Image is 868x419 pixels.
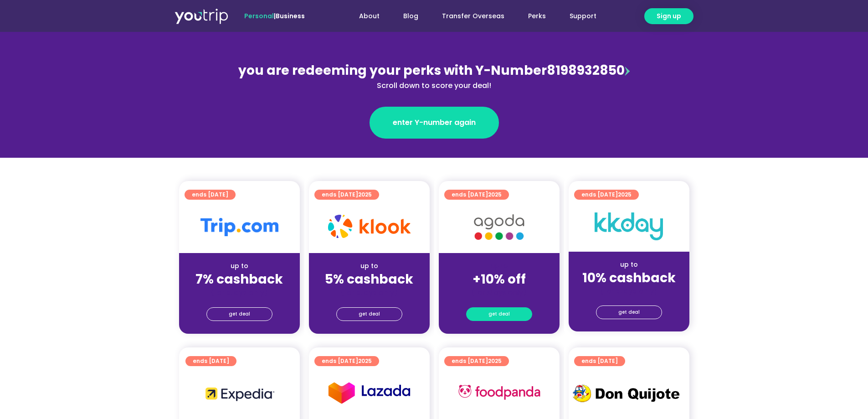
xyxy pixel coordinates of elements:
div: Scroll down to score your deal! [236,80,632,91]
span: 2025 [488,191,502,198]
span: ends [DATE] [322,356,372,366]
a: About [347,8,391,25]
span: enter Y-number again [393,117,476,128]
a: Perks [516,8,558,25]
a: Blog [391,8,430,25]
span: up to [491,261,508,270]
div: (for stays only) [446,288,552,297]
span: Sign up [657,11,681,21]
span: get deal [359,308,380,321]
div: (for stays only) [576,286,682,296]
a: ends [DATE] [185,356,236,366]
a: Transfer Overseas [430,8,516,25]
div: 8198932850 [236,61,632,91]
span: get deal [488,308,510,321]
a: Sign up [644,8,693,24]
div: up to [186,261,293,271]
a: ends [DATE] [574,356,625,366]
span: you are redeeming your perks with Y-Number [238,62,547,79]
nav: Menu [329,8,608,25]
a: get deal [466,307,532,321]
a: ends [DATE]2025 [574,190,639,200]
strong: 7% cashback [195,270,283,288]
span: ends [DATE] [452,190,502,200]
a: Support [558,8,608,25]
a: get deal [596,305,662,319]
a: ends [DATE]2025 [444,190,509,200]
strong: +10% off [473,270,526,288]
div: (for stays only) [186,288,293,297]
strong: 10% cashback [582,269,676,287]
span: ends [DATE] [322,190,372,200]
span: ends [DATE] [192,190,228,200]
span: 2025 [358,357,372,365]
a: ends [DATE]2025 [314,356,379,366]
span: ends [DATE] [193,356,229,366]
a: get deal [336,307,402,321]
a: ends [DATE]2025 [314,190,379,200]
a: Business [276,11,305,21]
span: ends [DATE] [581,356,618,366]
span: | [244,11,305,21]
a: ends [DATE] [185,190,236,200]
span: 2025 [488,357,502,365]
span: 2025 [358,191,372,198]
a: get deal [206,307,272,321]
span: Personal [244,11,274,21]
span: ends [DATE] [581,190,632,200]
a: ends [DATE]2025 [444,356,509,366]
div: up to [576,260,682,269]
span: get deal [618,306,640,319]
strong: 5% cashback [325,270,413,288]
a: enter Y-number again [370,107,499,139]
span: get deal [229,308,250,321]
div: up to [316,261,422,271]
div: (for stays only) [316,288,422,297]
span: 2025 [618,191,632,198]
span: ends [DATE] [452,356,502,366]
